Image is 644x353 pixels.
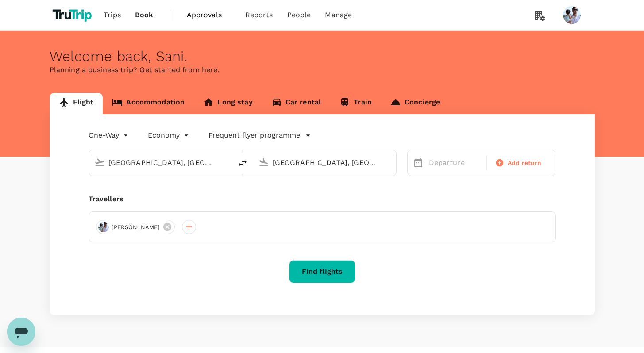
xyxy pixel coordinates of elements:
[98,222,109,232] img: avatar-6695f0dd85a4d.png
[273,156,378,169] input: Going to
[50,5,97,25] img: TruTrip logo
[135,10,154,20] span: Book
[7,318,35,346] iframe: Button to launch messaging window
[104,10,121,20] span: Trips
[325,10,352,20] span: Manage
[50,65,595,75] p: Planning a business trip? Get started from here.
[289,260,355,283] button: Find flights
[245,10,273,20] span: Reports
[381,93,449,114] a: Concierge
[103,93,194,114] a: Accommodation
[563,6,581,24] img: Sani Gouw
[390,161,392,163] button: Open
[287,10,311,20] span: People
[187,10,231,20] span: Approvals
[89,128,130,142] div: One-Way
[106,223,166,232] span: [PERSON_NAME]
[50,93,103,114] a: Flight
[50,48,595,65] div: Welcome back , Sani .
[226,161,228,163] button: Open
[508,158,542,168] span: Add return
[262,93,331,114] a: Car rental
[96,220,175,234] div: [PERSON_NAME]
[232,153,253,174] button: delete
[194,93,262,114] a: Long stay
[148,128,191,142] div: Economy
[108,156,213,169] input: Depart from
[429,157,481,168] p: Departure
[89,194,556,204] div: Travellers
[208,130,311,141] button: Frequent flyer programme
[330,93,381,114] a: Train
[208,130,300,141] p: Frequent flyer programme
